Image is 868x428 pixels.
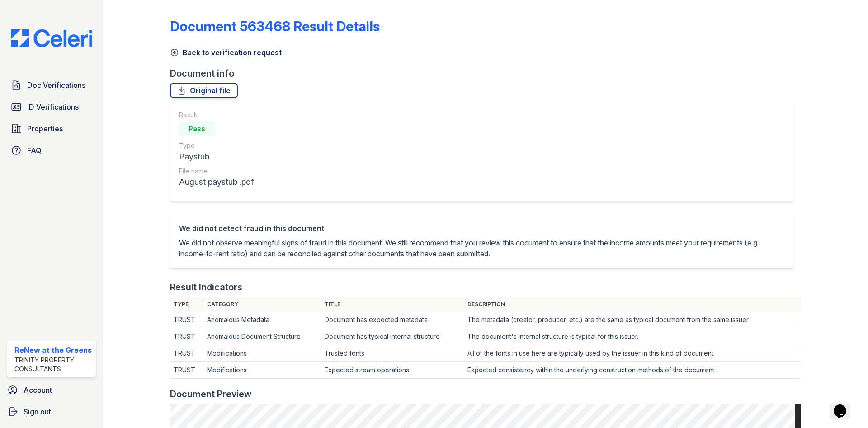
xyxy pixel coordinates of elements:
th: Category [203,297,321,312]
a: Account [4,381,99,399]
th: Description [464,297,801,312]
a: Back to verification request [170,47,282,58]
img: CE_Logo_Blue-a8612792a0a2168367f1c8372b55b34899dd931a85d93a1a3d3e32e68fde9ad4.png [4,29,99,47]
span: Doc Verifications [27,80,85,91]
td: The document's internal structure is typical for this issuer. [464,328,801,345]
div: Document info [170,67,801,80]
a: Sign out [4,403,99,421]
div: Trinity Property Consultants [14,356,92,374]
a: Original file [170,83,238,98]
span: Account [24,385,52,395]
td: Document has expected metadata [321,312,464,328]
td: TRUST [170,345,204,362]
iframe: chat widget [830,392,859,419]
div: File name [179,167,254,176]
div: Pass [179,121,215,136]
div: ReNew at the Greens [14,345,92,356]
div: August paystub .pdf [179,176,254,188]
td: Modifications [203,362,321,379]
a: Doc Verifications [7,76,96,94]
td: Trusted fonts [321,345,464,362]
div: Document Preview [170,388,252,400]
div: Type [179,141,254,150]
div: We did not detect fraud in this document. [179,223,785,234]
td: The metadata (creator, producer, etc.) are the same as typical document from the same issuer. [464,312,801,328]
td: Document has typical internal structure [321,328,464,345]
td: TRUST [170,328,204,345]
td: All of the fonts in use here are typically used by the issuer in this kind of document. [464,345,801,362]
span: FAQ [27,145,42,156]
p: We did not observe meaningful signs of fraud in this document. We still recommend that you review... [179,237,785,259]
td: TRUST [170,362,204,379]
div: Result Indicators [170,281,242,293]
span: ID Verifications [27,101,79,112]
td: Expected consistency within the underlying construction methods of the document. [464,362,801,379]
a: Properties [7,120,96,138]
td: Anomalous Metadata [203,312,321,328]
td: Modifications [203,345,321,362]
td: TRUST [170,312,204,328]
th: Type [170,297,204,312]
td: Anomalous Document Structure [203,328,321,345]
div: Paystub [179,150,254,163]
a: Document 563468 Result Details [170,18,380,34]
th: Title [321,297,464,312]
div: Result [179,111,254,120]
a: ID Verifications [7,98,96,116]
a: FAQ [7,141,96,159]
span: Sign out [24,406,51,417]
td: Expected stream operations [321,362,464,379]
span: Properties [27,123,63,134]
